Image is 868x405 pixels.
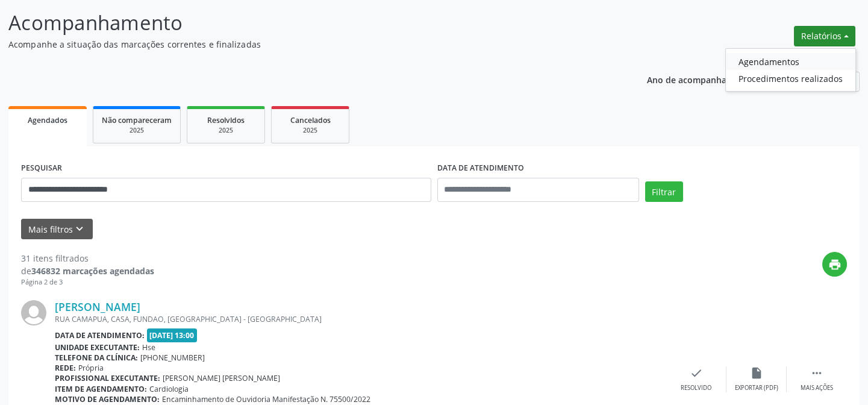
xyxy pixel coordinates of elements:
label: PESQUISAR [21,159,62,178]
p: Acompanhe a situação das marcações correntes e finalizadas [8,38,604,51]
b: Item de agendamento: [55,384,147,394]
span: Hse [142,342,155,353]
button: Mais filtroskeyboard_arrow_down [21,219,93,240]
div: Exportar (PDF) [735,384,778,392]
b: Motivo de agendamento: [55,394,160,404]
button: Relatórios [794,26,855,46]
a: Procedimentos realizados [726,70,855,87]
b: Profissional executante: [55,373,160,383]
button: Filtrar [645,181,683,202]
b: Telefone da clínica: [55,353,138,363]
div: 2025 [196,126,256,135]
span: Agendados [28,115,67,125]
div: 2025 [102,126,172,135]
b: Data de atendimento: [55,330,145,341]
i: check [690,366,703,380]
button: print [822,252,847,277]
span: [PHONE_NUMBER] [140,353,205,363]
i: keyboard_arrow_down [73,222,86,236]
span: [DATE] 13:00 [147,328,198,342]
div: de [21,265,154,277]
img: img [21,300,46,325]
span: Cancelados [290,115,331,125]
a: Agendamentos [726,53,855,70]
span: Resolvidos [207,115,245,125]
p: Acompanhamento [8,8,604,38]
span: [PERSON_NAME] [PERSON_NAME] [163,373,280,383]
i:  [810,366,823,380]
span: Não compareceram [102,115,172,125]
div: 31 itens filtrados [21,252,154,265]
span: Própria [78,363,104,373]
b: Rede: [55,363,76,373]
span: Cardiologia [149,384,189,394]
a: [PERSON_NAME] [55,300,140,313]
span: Encaminhamento de Ouvidoria Manifestação N. 75500/2022 [162,394,370,404]
strong: 346832 marcações agendadas [31,265,154,277]
div: RUA CAMAPUA, CASA, FUNDAO, [GEOGRAPHIC_DATA] - [GEOGRAPHIC_DATA] [55,314,666,324]
i: insert_drive_file [750,366,763,380]
ul: Relatórios [725,48,856,92]
p: Ano de acompanhamento [647,72,754,87]
b: Unidade executante: [55,342,140,353]
div: Página 2 de 3 [21,277,154,287]
label: DATA DE ATENDIMENTO [437,159,524,178]
div: Mais ações [801,384,833,392]
i: print [828,258,841,271]
div: 2025 [280,126,340,135]
div: Resolvido [681,384,711,392]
